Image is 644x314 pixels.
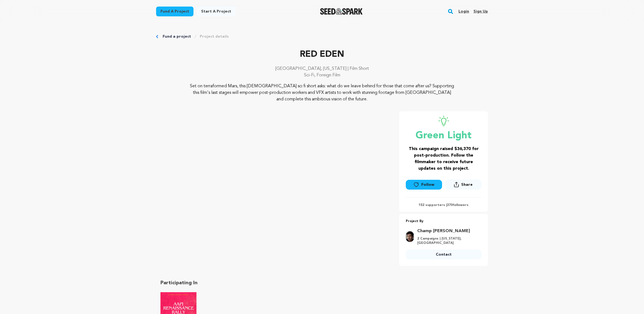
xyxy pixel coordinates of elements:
[406,130,481,141] p: Green Light
[406,180,442,190] a: Follow
[445,180,481,190] button: Share
[156,72,488,79] p: Sci-Fi, Foreign Film
[406,231,414,242] img: c064c1db073dc7d5.png
[406,146,481,172] h3: This campaign raised $36,370 for post-production. Follow the filmmaker to receive future updates ...
[160,279,318,287] h2: Participating In
[320,8,363,15] a: Seed&Spark Homepage
[406,250,481,259] a: Contact
[320,8,363,15] img: Seed&Spark Logo Dark Mode
[406,218,481,225] p: Project By
[417,228,478,234] a: Goto Champ Ensminger profile
[200,34,229,39] a: Project details
[156,65,488,72] p: [GEOGRAPHIC_DATA], [US_STATE] | Film Short
[417,237,478,245] p: 2 Campaigns | [US_STATE], [GEOGRAPHIC_DATA]
[156,7,193,16] a: Fund a project
[458,7,469,16] a: Login
[163,34,191,39] a: Fund a project
[473,7,488,16] a: Sign up
[445,180,481,192] span: Share
[189,83,455,103] p: Set on terraformed Mars, this [DEMOGRAPHIC_DATA] sci fi short asks: what do we leave behind for t...
[197,7,235,16] a: Start a project
[461,182,473,187] span: Share
[406,203,481,207] p: 152 supporters | followers
[156,34,488,39] div: Breadcrumb
[447,204,453,207] span: 370
[156,48,488,61] p: RED EDEN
